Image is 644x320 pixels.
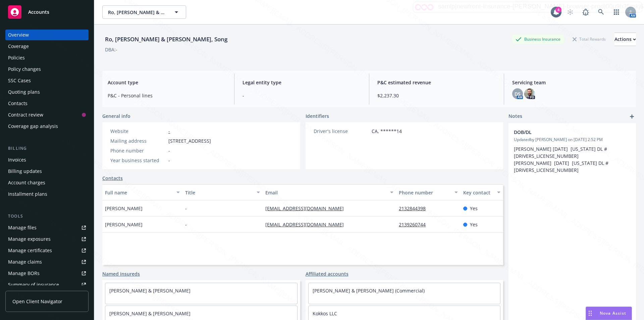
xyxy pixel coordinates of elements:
a: Policy changes [5,64,89,75]
span: - [243,92,361,99]
a: Account charges [5,177,89,188]
a: 2132844398 [399,205,431,212]
a: SSC Cases [5,75,89,86]
a: [EMAIL_ADDRESS][DOMAIN_NAME] [265,221,349,228]
button: Full name [102,184,182,200]
span: - [185,205,187,212]
div: Manage exposures [8,234,51,244]
span: [STREET_ADDRESS] [168,137,211,144]
a: Manage files [5,222,89,233]
a: Invoices [5,154,89,165]
a: Affiliated accounts [306,270,348,277]
a: [PERSON_NAME] & [PERSON_NAME] [109,310,191,317]
a: [PERSON_NAME] & [PERSON_NAME] (Commercial) [313,287,425,294]
a: Manage certificates [5,245,89,256]
a: [EMAIL_ADDRESS][DOMAIN_NAME] [265,205,349,212]
p: [PERSON_NAME] [DATE] [US_STATE] DL # [DRIVERS_LICENSE_NUMBER] [PERSON_NAME] [DATE] [US_STATE] DL ... [514,145,631,174]
a: Quoting plans [5,87,89,97]
div: Manage files [8,222,37,233]
div: Billing updates [8,166,42,177]
span: Nova Assist [600,310,626,316]
div: Billing [5,145,89,152]
a: [PERSON_NAME] & [PERSON_NAME] [109,287,191,294]
a: add [628,112,636,121]
span: - [168,147,170,154]
div: Key contact [463,189,493,196]
span: [PERSON_NAME] [105,221,143,228]
a: Manage claims [5,257,89,267]
div: Driver's license [314,128,369,135]
div: Mailing address [110,137,166,144]
div: DOB/DLUpdatedby [PERSON_NAME] on [DATE] 2:52 PM[PERSON_NAME] [DATE] [US_STATE] DL # [DRIVERS_LICE... [508,123,636,179]
div: DBA: - [105,46,117,53]
a: Switch app [610,5,623,19]
span: Identifiers [306,112,329,120]
span: Ro, [PERSON_NAME] & [PERSON_NAME], Song [108,9,166,16]
a: Contract review [5,109,89,120]
div: Manage BORs [8,268,40,279]
a: 2139260744 [399,221,431,228]
div: Account charges [8,177,45,188]
img: photo [524,88,535,99]
span: Yes [470,221,478,228]
a: Installment plans [5,189,89,199]
button: Title [182,184,263,200]
button: Actions [614,33,636,46]
a: Kokkos LLC [313,310,337,317]
a: Contacts [5,98,89,109]
div: Summary of insurance [8,279,59,290]
a: - [168,128,170,134]
div: Drag to move [586,307,594,320]
span: - [185,221,187,228]
div: SSC Cases [8,75,31,86]
span: Account type [108,79,226,86]
div: Quoting plans [8,87,40,97]
div: Phone number [110,147,166,154]
div: Website [110,128,166,135]
span: Servicing team [512,79,631,86]
div: Title [185,189,253,196]
span: P&C - Personal lines [108,92,226,99]
div: Year business started [110,157,166,164]
button: Nova Assist [586,307,632,320]
a: Policies [5,52,89,63]
div: Contacts [8,98,28,109]
div: Overview [8,30,29,40]
span: P&C estimated revenue [377,79,496,86]
div: Total Rewards [569,35,609,43]
span: Notes [508,112,522,121]
span: Open Client Navigator [12,298,62,305]
a: Search [594,5,608,19]
div: Manage certificates [8,245,52,256]
div: Installment plans [8,189,47,199]
a: Contacts [102,175,123,182]
span: Updated by [PERSON_NAME] on [DATE] 2:52 PM [514,137,631,143]
div: Policies [8,52,25,63]
a: Overview [5,30,89,40]
a: Accounts [5,3,89,21]
span: Yes [470,205,478,212]
button: Email [263,184,396,200]
a: Named insureds [102,270,140,277]
div: Invoices [8,154,26,165]
span: Accounts [28,9,49,15]
div: Policy changes [8,64,41,75]
a: Start snowing [563,5,577,19]
div: Coverage gap analysis [8,121,58,132]
a: Coverage [5,41,89,52]
div: Manage claims [8,257,42,267]
span: [PERSON_NAME] [105,205,143,212]
span: $2,237.30 [377,92,496,99]
a: Report a Bug [579,5,592,19]
a: Manage exposures [5,234,89,244]
a: Summary of insurance [5,279,89,290]
div: Business Insurance [512,35,564,43]
a: Billing updates [5,166,89,177]
div: Contract review [8,109,43,120]
div: Ro, [PERSON_NAME] & [PERSON_NAME], Song [102,35,230,44]
div: Email [265,189,386,196]
span: General info [102,112,130,120]
a: Manage BORs [5,268,89,279]
div: Phone number [399,189,450,196]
